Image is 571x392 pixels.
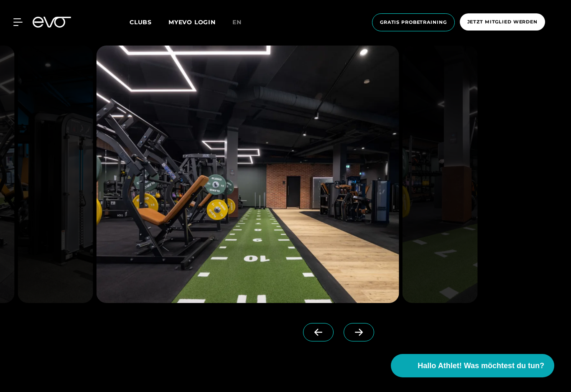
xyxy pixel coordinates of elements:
a: en [232,18,252,27]
span: Jetzt Mitglied werden [467,18,538,25]
span: en [232,18,242,26]
span: Clubs [130,18,152,26]
button: Hallo Athlet! Was möchtest du tun? [391,354,554,377]
a: Jetzt Mitglied werden [457,13,548,31]
img: evofitness [97,46,399,303]
span: Hallo Athlet! Was möchtest du tun? [418,360,544,372]
img: evofitness [402,46,478,303]
a: Clubs [130,18,168,26]
a: Gratis Probetraining [370,13,457,31]
a: MYEVO LOGIN [168,18,216,26]
img: evofitness [18,46,93,303]
span: Gratis Probetraining [380,19,447,26]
